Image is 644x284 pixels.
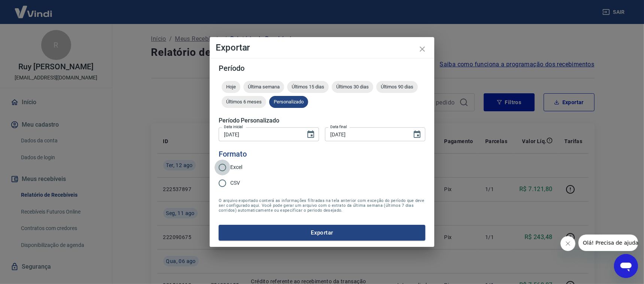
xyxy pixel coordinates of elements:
[4,5,63,11] span: Olá! Precisa de ajuda?
[222,99,266,105] span: Últimos 6 meses
[578,235,638,251] iframe: Mensagem da empresa
[219,225,425,241] button: Exportar
[332,84,373,90] span: Últimos 30 dias
[222,81,240,93] div: Hoje
[376,81,418,93] div: Últimos 90 dias
[325,127,407,141] input: DD/MM/YYYY
[269,96,308,108] div: Personalizado
[614,254,638,278] iframe: Botão para abrir a janela de mensagens
[219,149,247,160] legend: Formato
[410,127,425,142] button: Choose date, selected date is 12 de ago de 2025
[222,96,266,108] div: Últimos 6 meses
[332,81,373,93] div: Últimos 30 dias
[222,84,240,90] span: Hoje
[303,127,318,142] button: Choose date, selected date is 6 de ago de 2025
[216,43,428,52] h4: Exportar
[287,84,329,90] span: Últimos 15 dias
[230,163,242,171] span: Excel
[219,198,425,213] span: O arquivo exportado conterá as informações filtradas na tela anterior com exceção do período que ...
[230,179,240,187] span: CSV
[243,84,284,90] span: Última semana
[376,84,418,90] span: Últimos 90 dias
[219,127,300,141] input: DD/MM/YYYY
[561,236,575,251] iframe: Fechar mensagem
[224,124,243,130] label: Data inicial
[413,40,431,58] button: close
[330,124,347,130] label: Data final
[287,81,329,93] div: Últimos 15 dias
[219,64,425,72] h5: Período
[243,81,284,93] div: Última semana
[219,117,425,124] h5: Período Personalizado
[269,99,308,105] span: Personalizado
